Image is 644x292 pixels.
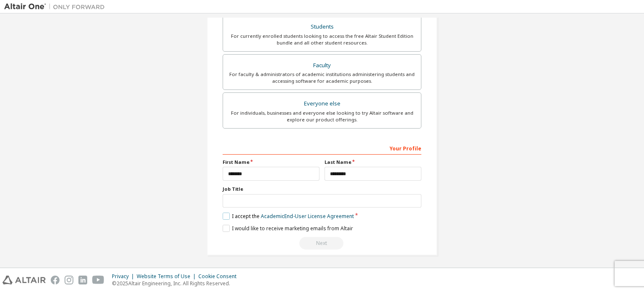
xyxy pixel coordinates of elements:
[228,33,416,46] div: For currently enrolled students looking to access the free Altair Student Edition bundle and all ...
[198,273,241,280] div: Cookie Consent
[228,21,416,33] div: Students
[228,110,416,123] div: For individuals, businesses and everyone else looking to try Altair software and explore our prod...
[223,225,353,232] label: I would like to receive marketing emails from Altair
[223,186,421,192] label: Job Title
[223,141,421,155] div: Your Profile
[223,213,354,220] label: I accept the
[228,71,416,84] div: For faculty & administrators of academic institutions administering students and accessing softwa...
[112,280,241,287] p: © 2025 Altair Engineering, Inc. All Rights Reserved.
[228,60,416,71] div: Faculty
[65,276,73,284] img: instagram.svg
[78,276,87,284] img: linkedin.svg
[92,276,104,284] img: youtube.svg
[112,273,137,280] div: Privacy
[3,276,46,284] img: altair_logo.svg
[223,159,319,166] label: First Name
[228,98,416,110] div: Everyone else
[223,237,421,250] div: Read and acccept EULA to continue
[137,273,198,280] div: Website Terms of Use
[4,3,109,11] img: Altair One
[325,159,421,166] label: Last Name
[51,276,60,284] img: facebook.svg
[261,213,354,220] a: Academic End-User License Agreement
